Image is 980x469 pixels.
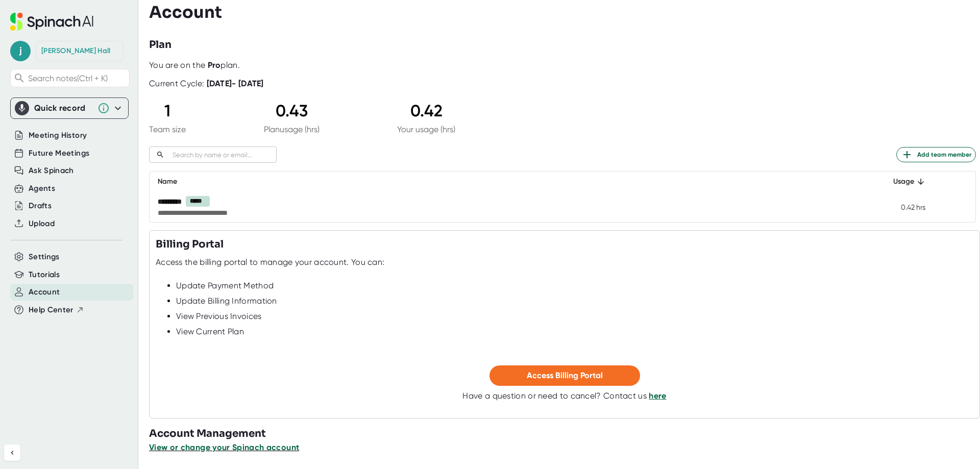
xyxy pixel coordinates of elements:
[207,79,264,88] b: [DATE] - [DATE]
[10,41,31,61] span: j
[29,218,55,230] button: Upload
[264,125,320,134] div: Plan usage (hrs)
[149,79,264,89] div: Current Cycle:
[149,101,186,120] div: 1
[176,281,973,291] div: Update Payment Method
[876,176,925,188] div: Usage
[29,251,60,263] button: Settings
[264,101,320,120] div: 0.43
[896,147,976,162] button: Add team member
[149,60,976,70] div: You are on the plan.
[868,192,934,222] td: 0.42 hrs
[156,237,224,252] h3: Billing Portal
[29,183,55,194] button: Agents
[397,101,455,120] div: 0.42
[176,327,973,337] div: View Current Plan
[15,98,124,118] div: Quick record
[4,445,20,461] button: Collapse sidebar
[489,365,640,386] button: Access Billing Portal
[901,149,971,161] span: Add team member
[149,442,299,452] span: View or change your Spinach account
[149,3,222,22] h3: Account
[149,426,980,441] h3: Account Management
[149,125,186,134] div: Team size
[29,304,73,316] span: Help Center
[168,149,277,161] input: Search by name or email...
[176,296,973,306] div: Update Billing Information
[29,147,89,159] button: Future Meetings
[41,46,110,56] div: Josh Hall
[527,371,603,380] span: Access Billing Portal
[29,200,52,212] button: Drafts
[397,125,455,134] div: Your usage (hrs)
[462,391,666,401] div: Have a question or need to cancel? Contact us
[29,286,60,298] button: Account
[29,165,74,177] button: Ask Spinach
[649,391,666,401] a: here
[29,130,87,141] button: Meeting History
[149,37,171,53] h3: Plan
[176,311,973,322] div: View Previous Invoices
[156,257,384,267] div: Access the billing portal to manage your account. You can:
[34,103,92,113] div: Quick record
[208,60,221,70] b: Pro
[158,176,860,188] div: Name
[149,441,299,454] button: View or change your Spinach account
[29,304,84,316] button: Help Center
[29,269,60,281] button: Tutorials
[28,73,127,83] span: Search notes (Ctrl + K)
